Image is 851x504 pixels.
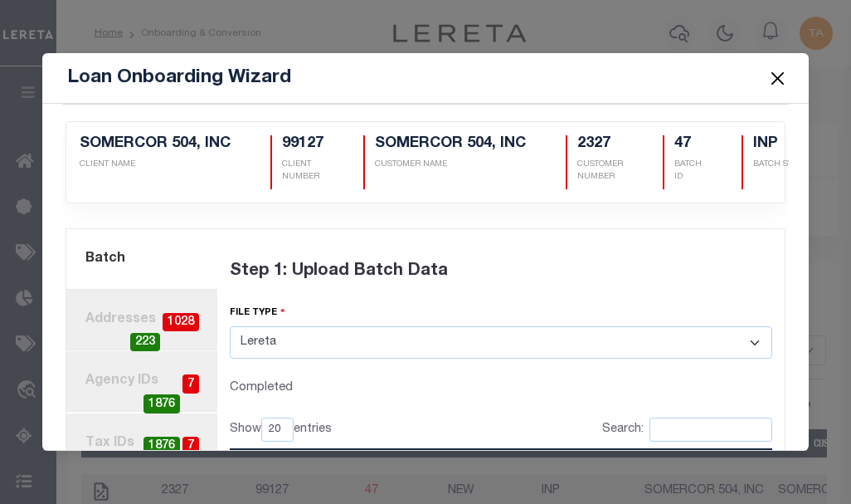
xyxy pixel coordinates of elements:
[575,448,665,477] th: Record Count: activate to sort column ascending
[230,379,772,398] div: Completed
[230,239,772,304] div: Step 1: Upload Batch Data
[66,229,217,290] a: Batch
[80,159,231,171] p: CLIENT NAME
[674,159,702,183] p: BATCH ID
[143,437,180,456] span: 1876
[649,418,772,442] input: Search:
[230,418,332,442] label: Show entries
[753,135,813,154] h5: INP
[602,418,771,442] label: Search:
[130,333,160,352] span: 223
[66,351,217,412] a: Agency IDs71876
[375,135,526,154] h5: SOMERCOR 504, INC
[753,159,813,171] p: BATCH STATUS
[767,67,789,89] button: Close
[375,159,526,171] p: CUSTOMER NAME
[80,135,231,154] h5: SOMERCOR 504, INC
[577,135,623,154] h5: 2327
[66,290,217,350] a: Addresses1028223
[261,418,294,442] select: Showentries
[230,305,285,321] label: file type
[282,135,323,154] h5: 99127
[182,374,199,394] span: 7
[230,448,288,477] th: Status: activate to sort column descending
[674,135,702,154] h5: 47
[577,159,623,183] p: CUSTOMER NUMBER
[163,313,199,332] span: 1028
[499,448,575,477] th: Date: activate to sort column ascending
[288,448,499,477] th: File Name/ Description: activate to sort column ascending
[143,394,180,413] span: 1876
[282,159,323,183] p: CLIENT NUMBER
[182,437,199,456] span: 7
[66,413,217,474] a: Tax IDs71876
[67,66,291,90] h5: Loan Onboarding Wizard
